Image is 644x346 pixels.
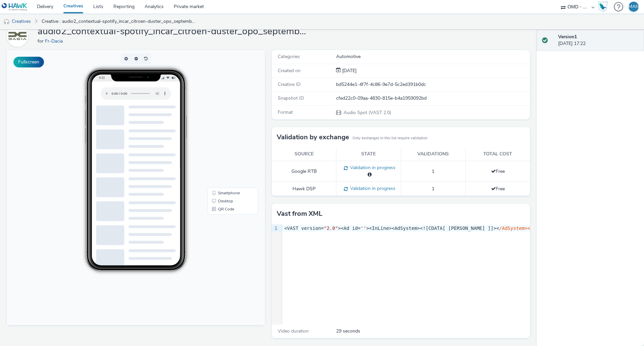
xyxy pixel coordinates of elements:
[336,53,529,60] div: Automotive
[278,53,300,60] span: Categories
[278,328,309,334] span: Video duration
[598,1,608,12] img: Hawk Academy
[272,182,336,196] td: Hawk DSP
[353,136,427,141] small: Only exchanges in this list require validation
[558,34,639,47] div: [DATE] 17:22
[324,226,338,231] span: "2.0"
[343,109,391,116] span: Audio Spot (VAST 2.0)
[272,161,336,182] td: Google RTB
[277,132,349,142] h3: Validation by exchange
[7,33,31,39] a: Fr-Dacia
[466,147,530,161] th: Total cost
[272,225,278,232] div: 1
[341,67,357,74] div: Creation 29 August 2025, 17:22
[432,186,434,192] span: 1
[278,67,301,74] span: Created on
[499,226,624,231] span: /AdSystem><AdTitle><![CDATA[ Test_Hawk ]]></
[202,147,250,155] li: Desktop
[432,168,434,175] span: 1
[38,13,199,30] a: Creative : audio2_contextual-spotify_incar_citroen-duster_opo_septembre-s_audio-pcc-nd-na-cpm-30_...
[278,109,293,115] span: Format
[348,185,395,192] span: Validation in progress
[211,141,233,145] span: Smartphone
[202,155,250,163] li: QR Code
[272,147,336,161] th: Source
[8,26,27,46] img: Fr-Dacia
[2,3,28,11] img: undefined Logo
[336,81,529,88] div: bd5244e1-4f7f-4c86-9e7d-5c2ed391b0dc
[491,168,505,175] span: Free
[336,328,360,335] span: 29 seconds
[202,139,250,147] li: Smartphone
[211,157,227,161] span: QR Code
[598,1,610,12] a: Hawk Academy
[3,18,10,25] img: audio
[558,34,577,40] strong: Version 1
[628,2,639,12] div: MAN
[38,25,306,38] h1: audio2_contextual-spotify_incar_citroen-duster_opo_septembre-s_audio-pcc-nd-na-cpm-30_no_skip
[277,209,322,219] h3: Vast from XML
[278,95,304,101] span: Snapshot ID
[336,147,401,161] th: State
[92,26,98,30] span: 9:33
[361,226,366,231] span: ''
[13,57,44,67] button: Fullscreen
[336,95,529,102] div: cfed22c0-09aa-4830-815e-b4a1959092bd
[278,81,301,88] span: Creative ID
[401,147,466,161] th: Validations
[348,164,395,171] span: Validation in progress
[211,149,226,153] span: Desktop
[491,186,505,192] span: Free
[45,38,65,44] a: Fr-Dacia
[38,38,45,44] span: for
[341,67,357,74] span: [DATE]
